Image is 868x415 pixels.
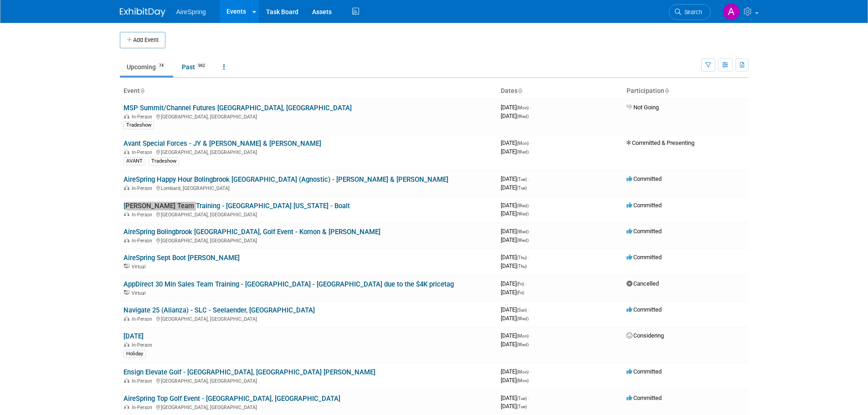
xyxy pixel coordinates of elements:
span: [DATE] [501,280,527,287]
div: AVANT [123,157,145,165]
a: Past962 [175,58,215,76]
a: Sort by Start Date [518,87,522,94]
span: - [528,306,529,313]
a: MSP Summit/Channel Futures [GEOGRAPHIC_DATA], [GEOGRAPHIC_DATA] [123,104,352,112]
span: (Mon) [517,369,529,374]
span: In-Person [132,238,155,244]
a: [DATE] [123,332,144,340]
span: (Wed) [517,316,529,321]
img: In-Person Event [124,316,129,321]
img: Aila Ortiaga [723,3,740,20]
div: Holiday [123,350,146,358]
img: ExhibitDay [120,8,165,17]
span: (Wed) [517,238,529,243]
span: In-Person [132,114,155,120]
a: Upcoming74 [120,58,173,76]
div: [GEOGRAPHIC_DATA], [GEOGRAPHIC_DATA] [123,210,493,218]
span: In-Person [132,342,155,348]
div: [GEOGRAPHIC_DATA], [GEOGRAPHIC_DATA] [123,377,493,384]
span: Search [681,9,702,15]
img: In-Person Event [124,405,129,409]
span: In-Person [132,149,155,155]
span: In-Person [132,378,155,384]
img: In-Person Event [124,114,129,118]
span: [DATE] [501,262,527,269]
span: Committed [627,228,662,235]
span: (Fri) [517,282,524,287]
span: [DATE] [501,139,531,146]
img: In-Person Event [124,185,129,190]
span: In-Person [132,185,155,191]
span: [DATE] [501,254,529,261]
img: In-Person Event [124,238,129,242]
span: Cancelled [627,280,659,287]
span: [DATE] [501,395,529,401]
span: (Thu) [517,255,527,260]
span: In-Person [132,316,155,322]
span: - [530,332,531,339]
a: Avant Special Forces - JY & [PERSON_NAME] & [PERSON_NAME] [123,139,321,148]
span: In-Person [132,405,155,410]
span: [DATE] [501,228,531,235]
th: Dates [497,83,623,99]
span: - [528,254,529,261]
span: (Wed) [517,114,529,119]
span: (Tue) [517,177,527,182]
th: Event [120,83,497,99]
span: - [530,202,531,209]
span: - [528,175,529,182]
a: AireSpring Top Golf Event - [GEOGRAPHIC_DATA], [GEOGRAPHIC_DATA] [123,395,340,403]
span: [DATE] [501,368,531,375]
span: (Wed) [517,229,529,234]
span: (Wed) [517,342,529,347]
div: [GEOGRAPHIC_DATA], [GEOGRAPHIC_DATA] [123,403,493,410]
span: (Wed) [517,149,529,154]
span: 962 [195,62,208,69]
span: (Sun) [517,307,527,313]
span: [DATE] [501,403,527,410]
span: Committed [627,306,662,313]
div: [GEOGRAPHIC_DATA], [GEOGRAPHIC_DATA] [123,315,493,322]
a: Navigate 25 (Alianza) - SLC - Seelaender, [GEOGRAPHIC_DATA] [123,306,315,314]
span: - [528,395,529,401]
a: Sort by Event Name [140,87,144,94]
img: In-Person Event [124,378,129,383]
span: - [530,139,531,146]
span: (Fri) [517,290,524,295]
span: (Tue) [517,185,527,190]
span: - [530,228,531,235]
span: Not Going [627,104,659,111]
span: In-Person [132,212,155,218]
span: [DATE] [501,289,524,296]
a: AppDirect 30 Min Sales Team Training - [GEOGRAPHIC_DATA] - [GEOGRAPHIC_DATA] due to the $4K pricetag [123,280,454,288]
span: [DATE] [501,104,531,111]
div: Tradeshow [123,121,154,129]
div: [GEOGRAPHIC_DATA], [GEOGRAPHIC_DATA] [123,113,493,120]
img: Virtual Event [124,290,129,295]
span: [DATE] [501,184,527,191]
span: (Mon) [517,105,529,110]
span: [DATE] [501,113,529,119]
span: [DATE] [501,306,529,313]
span: [DATE] [501,315,529,322]
span: [DATE] [501,210,529,217]
span: Committed [627,368,662,375]
span: Committed [627,202,662,209]
span: [DATE] [501,148,529,155]
span: (Wed) [517,211,529,216]
span: [DATE] [501,332,531,339]
span: (Wed) [517,203,529,208]
span: [DATE] [501,236,529,243]
span: (Thu) [517,264,527,269]
span: (Tue) [517,396,527,401]
span: (Mon) [517,378,529,383]
span: [DATE] [501,377,529,384]
th: Participation [623,83,749,99]
span: AireSpring [176,8,206,15]
span: 74 [156,62,166,69]
span: - [530,368,531,375]
img: In-Person Event [124,149,129,154]
span: - [530,104,531,111]
div: [GEOGRAPHIC_DATA], [GEOGRAPHIC_DATA] [123,236,493,244]
a: AireSpring Bolingbrook [GEOGRAPHIC_DATA], Golf Event - Komon & [PERSON_NAME] [123,228,380,236]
